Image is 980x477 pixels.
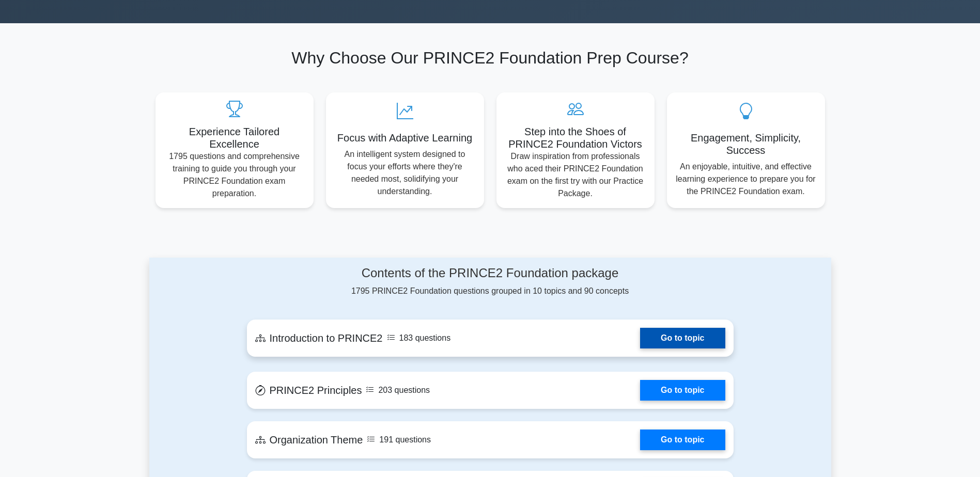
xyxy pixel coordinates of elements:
[334,132,476,144] h5: Focus with Adaptive Learning
[164,150,305,200] p: 1795 questions and comprehensive training to guide you through your PRINCE2 Foundation exam prepa...
[164,125,305,150] h5: Experience Tailored Excellence
[247,266,734,297] div: 1795 PRINCE2 Foundation questions grouped in 10 topics and 90 concepts
[640,328,725,348] a: Go to topic
[505,150,646,200] p: Draw inspiration from professionals who aced their PRINCE2 Foundation exam on the first try with ...
[640,430,725,450] a: Go to topic
[675,161,817,198] p: An enjoyable, intuitive, and effective learning experience to prepare you for the PRINCE2 Foundat...
[247,266,734,281] h4: Contents of the PRINCE2 Foundation package
[675,132,817,156] h5: Engagement, Simplicity, Success
[640,380,725,401] a: Go to topic
[505,125,646,150] h5: Step into the Shoes of PRINCE2 Foundation Victors
[155,48,825,68] h2: Why Choose Our PRINCE2 Foundation Prep Course?
[334,148,476,198] p: An intelligent system designed to focus your efforts where they're needed most, solidifying your ...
